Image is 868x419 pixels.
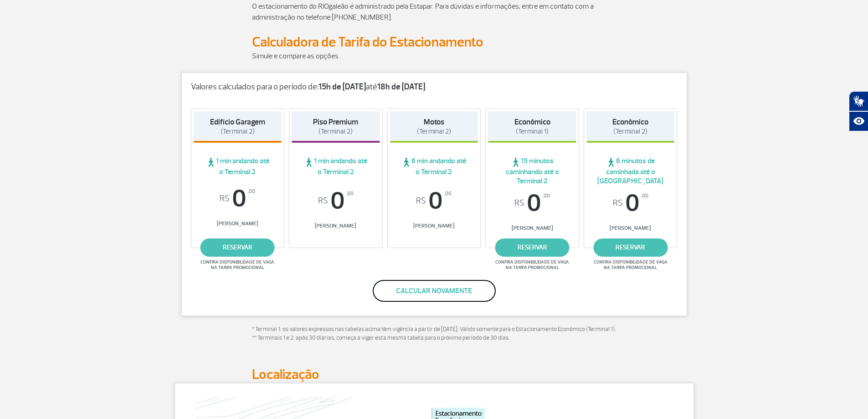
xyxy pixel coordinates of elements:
span: [PERSON_NAME] [586,225,675,232]
span: Confira disponibilidade de vaga na tarifa promocional [592,259,669,270]
p: * Terminal 1: os valores expressos nas tabelas acima têm vigência a partir de [DATE]. Válido some... [252,325,616,343]
span: [PERSON_NAME] [488,225,576,232]
sup: ,00 [543,191,550,201]
span: 6 min andando até o Terminal 2 [390,156,478,176]
sup: ,00 [248,186,255,197]
span: 15 minutos caminhando até o Terminal 2 [488,156,576,186]
a: reservar [495,238,570,257]
p: O estacionamento do RIOgaleão é administrado pela Estapar. Para dúvidas e informações, entre em c... [252,1,616,23]
span: 0 [194,186,282,211]
strong: Edifício Garagem [210,117,265,127]
span: 6 minutos de caminhada até o [GEOGRAPHIC_DATA] [586,156,675,186]
sup: R$ [220,194,230,204]
p: Valores calculados para o período de: até [191,82,678,92]
strong: Econômico [612,117,648,127]
span: Confira disponibilidade de vaga na tarifa promocional [199,259,276,270]
h2: Localização [252,366,616,383]
sup: R$ [613,198,623,208]
span: 0 [390,189,478,213]
sup: ,00 [346,189,354,199]
strong: Econômico [514,117,550,127]
span: (Terminal 1) [516,127,549,136]
a: reservar [593,238,668,257]
strong: 18h de [DATE] [377,82,425,92]
p: Simule e compare as opções. [252,51,616,62]
span: [PERSON_NAME] [292,222,380,229]
span: 0 [488,191,576,216]
h2: Calculadora de Tarifa do Estacionamento [252,34,616,51]
button: Calcular novamente [373,280,496,302]
span: (Terminal 2) [613,127,647,136]
strong: Motos [424,117,444,127]
sup: ,00 [641,191,648,201]
sup: R$ [416,196,426,206]
span: (Terminal 2) [318,127,353,136]
div: Plugin de acessibilidade da Hand Talk. [849,91,868,131]
strong: Piso Premium [313,117,358,127]
sup: R$ [318,196,328,206]
span: (Terminal 2) [417,127,451,136]
span: 0 [586,191,675,216]
span: [PERSON_NAME] [194,220,282,227]
span: Confira disponibilidade de vaga na tarifa promocional [494,259,570,270]
span: 1 min andando até o Terminal 2 [194,156,282,176]
span: 0 [292,189,380,213]
button: Abrir tradutor de língua de sinais. [849,91,868,111]
sup: R$ [514,198,524,208]
sup: ,00 [444,189,452,199]
strong: 15h de [DATE] [318,82,366,92]
button: Abrir recursos assistivos. [849,111,868,131]
span: (Terminal 2) [221,127,255,136]
span: 1 min andando até o Terminal 2 [292,156,380,176]
span: [PERSON_NAME] [390,222,478,229]
a: reservar [200,238,275,257]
